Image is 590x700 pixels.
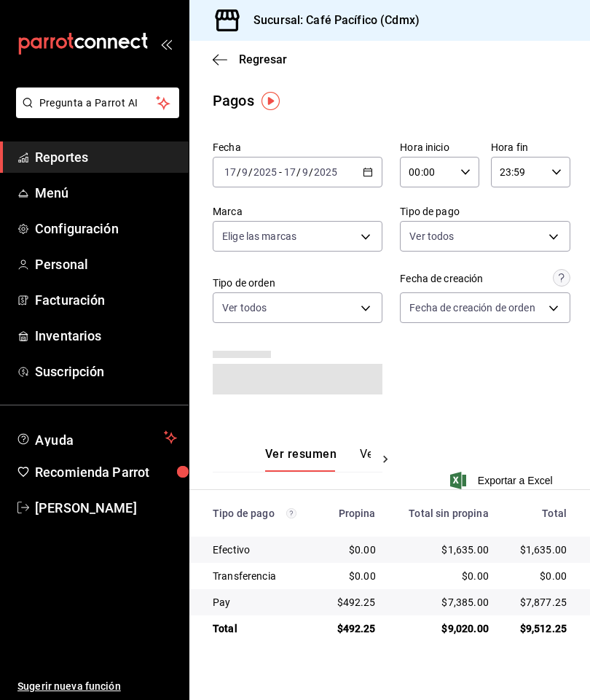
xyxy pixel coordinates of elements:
[16,87,179,118] button: Pregunta a Parrot AI
[213,507,307,519] div: Tipo de pago
[39,96,157,111] span: Pregunta a Parrot AI
[222,300,267,315] span: Ver todos
[512,507,567,519] div: Total
[512,595,567,610] div: $7,877.25
[409,229,454,244] span: Ver todos
[10,106,179,121] a: Pregunta a Parrot AI
[213,542,307,557] div: Efectivo
[265,447,337,472] button: Ver resumen
[242,12,420,29] h3: Sucursal: Café Pacífico (Cdmx)
[213,142,382,152] label: Fecha
[399,569,489,583] div: $0.00
[239,52,287,66] span: Regresar
[241,166,248,178] input: --
[286,508,296,518] svg: Los pagos realizados con Pay y otras terminales son montos brutos.
[400,206,570,217] label: Tipo de pago
[35,326,177,346] span: Inventarios
[265,447,371,472] div: navigation tabs
[331,507,375,519] div: Propina
[237,166,241,178] span: /
[35,462,177,482] span: Recomienda Parrot
[302,166,309,178] input: --
[400,271,483,287] div: Fecha de creación
[213,90,254,112] div: Pagos
[399,507,489,519] div: Total sin propina
[35,147,177,167] span: Reportes
[399,595,489,610] div: $7,385.00
[261,92,280,110] img: Tooltip marker
[512,542,567,557] div: $1,635.00
[35,183,177,203] span: Menú
[491,142,570,152] label: Hora fin
[512,621,567,636] div: $9,512.25
[453,472,553,489] button: Exportar a Excel
[331,595,375,610] div: $492.25
[160,38,172,50] button: open_drawer_menu
[283,166,296,178] input: --
[248,166,253,178] span: /
[213,278,382,288] label: Tipo de orden
[35,219,177,238] span: Configuración
[512,569,567,583] div: $0.00
[279,166,282,178] span: -
[35,498,177,518] span: [PERSON_NAME]
[313,166,338,178] input: ----
[35,254,177,274] span: Personal
[35,290,177,310] span: Facturación
[17,679,177,694] span: Sugerir nueva función
[213,206,382,217] label: Marca
[213,621,307,636] div: Total
[409,300,535,315] span: Fecha de creación de orden
[213,569,307,583] div: Transferencia
[35,362,177,381] span: Suscripción
[213,52,287,66] button: Regresar
[309,166,313,178] span: /
[213,595,307,610] div: Pay
[222,229,296,244] span: Elige las marcas
[399,621,489,636] div: $9,020.00
[331,542,375,557] div: $0.00
[224,166,237,178] input: --
[400,142,479,152] label: Hora inicio
[399,542,489,557] div: $1,635.00
[35,429,158,446] span: Ayuda
[253,166,278,178] input: ----
[331,621,375,636] div: $492.25
[360,447,414,472] button: Ver pagos
[296,166,301,178] span: /
[331,569,375,583] div: $0.00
